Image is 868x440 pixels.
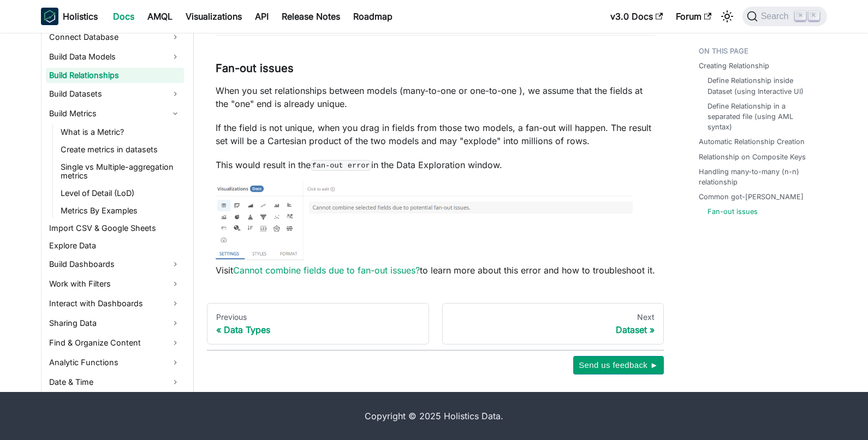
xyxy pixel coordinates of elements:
[46,85,184,103] a: Build Datasets
[699,192,804,202] a: Common got-[PERSON_NAME]
[57,159,184,183] a: Single vs Multiple-aggregation metrics
[46,68,184,83] a: Build Relationships
[216,324,420,335] div: Data Types
[758,11,795,21] span: Search
[699,152,806,162] a: Relationship on Composite Keys
[46,334,184,352] a: Find & Organize Content
[718,8,736,25] button: Switch between dark and light mode (currently light mode)
[46,275,184,293] a: Work with Filters
[604,8,669,25] a: v3.0 Docs
[179,8,248,25] a: Visualizations
[46,105,184,122] a: Build Metrics
[216,264,655,277] p: Visit to learn more about this error and how to troubleshoot it.
[46,314,184,332] a: Sharing Data
[442,303,664,344] a: NextDataset
[699,167,821,187] a: Handling many-to-many (n-n) relationship
[233,265,420,276] a: Cannot combine fields due to fan-out issues?
[248,8,275,25] a: API
[216,62,655,75] h3: Fan-out issues
[451,324,655,335] div: Dataset
[347,8,399,25] a: Roadmap
[207,303,664,344] nav: Docs pages
[141,8,179,25] a: AMQL
[46,238,184,253] a: Explore Data
[57,124,184,140] a: What is a Metric?
[451,312,655,322] div: Next
[699,136,805,147] a: Automatic Relationship Creation
[46,28,184,46] a: Connect Database
[699,61,769,71] a: Creating Relationship
[216,312,420,322] div: Previous
[216,158,655,171] p: This would result in the in the Data Exploration window.
[41,8,58,25] img: Holistics
[708,206,758,217] a: Fan-out issues
[742,7,827,26] button: Search (Command+K)
[311,160,371,171] code: fan-out error
[216,84,655,110] p: When you set relationships between models (many-to-one or one-to-one ), we assume that the fields...
[669,8,718,25] a: Forum
[87,409,781,423] div: Copyright © 2025 Holistics Data.
[579,358,658,372] span: Send us feedback ►
[63,10,98,23] b: Holistics
[57,186,184,201] a: Level of Detail (LoD)
[57,203,184,218] a: Metrics By Examples
[275,8,347,25] a: Release Notes
[216,121,655,147] p: If the field is not unique, when you drag in fields from those two models, a fan-out will happen....
[46,48,184,66] a: Build Data Models
[207,303,429,344] a: PreviousData Types
[708,101,816,133] a: Define Relationship in a separated file (using AML syntax)
[106,8,141,25] a: Docs
[46,221,184,236] a: Import CSV & Google Sheets
[46,373,184,391] a: Date & Time
[46,295,184,312] a: Interact with Dashboards
[57,142,184,157] a: Create metrics in datasets
[46,354,184,371] a: Analytic Functions
[795,11,806,21] kbd: ⌘
[46,255,184,273] a: Build Dashboards
[41,8,98,25] a: HolisticsHolistics
[808,11,819,21] kbd: K
[708,75,816,96] a: Define Relationship inside Dataset (using Interactive UI)
[573,356,664,374] button: Send us feedback ►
